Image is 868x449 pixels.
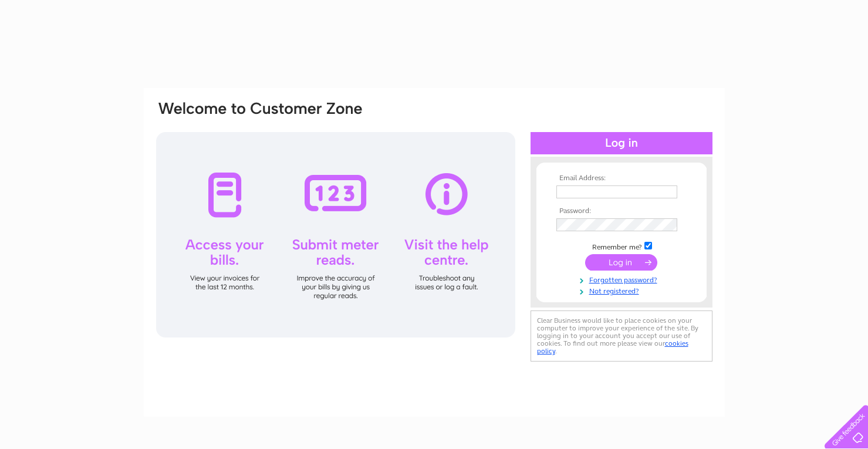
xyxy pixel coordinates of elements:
[553,207,690,215] th: Password:
[537,339,688,355] a: cookies policy
[585,254,657,271] input: Submit
[553,174,690,183] th: Email Address:
[556,285,690,296] a: Not registered?
[553,240,690,252] td: Remember me?
[531,310,712,362] div: Clear Business would like to place cookies on your computer to improve your experience of the sit...
[556,274,690,285] a: Forgotten password?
